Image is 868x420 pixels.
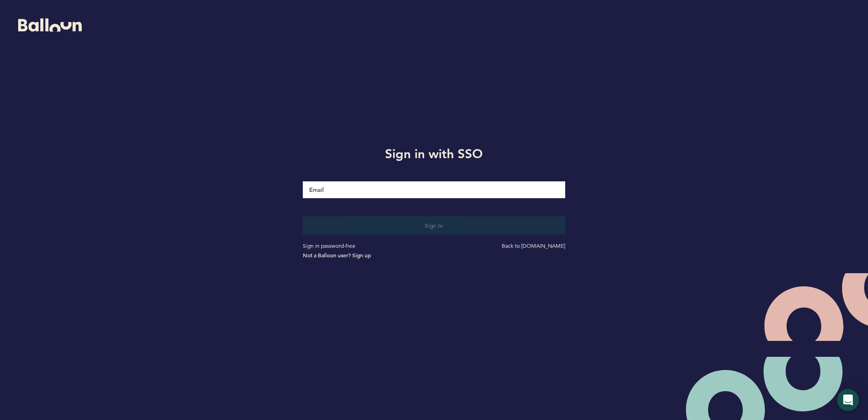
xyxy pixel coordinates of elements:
a: Not a Balloon user? Sign up [303,251,371,259]
h1: Sign in with SSO [296,145,572,163]
span: Sign in [425,222,444,229]
a: Back to [DOMAIN_NAME] [502,242,565,249]
div: Open Intercom Messenger [837,389,859,411]
input: Email [303,181,565,198]
a: Sign in password-free [303,242,355,249]
button: Sign in [303,216,565,235]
